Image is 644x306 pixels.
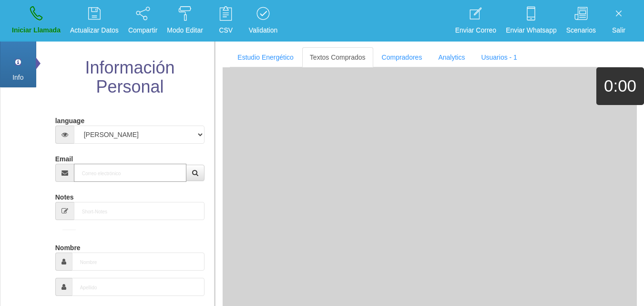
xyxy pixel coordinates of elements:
[209,3,243,39] a: CSV
[473,47,524,67] a: Usuarios - 1
[55,151,73,164] label: Email
[596,77,644,95] h1: 0:00
[213,25,239,36] p: CSV
[452,3,500,39] a: Enviar Correo
[55,240,81,253] label: Nombre
[605,25,632,36] p: Salir
[167,25,203,36] p: Modo Editar
[502,3,560,39] a: Enviar Whatsapp
[67,3,122,39] a: Actualizar Datos
[602,3,635,39] a: Salir
[506,25,557,36] p: Enviar Whatsapp
[72,253,205,271] input: Nombre
[430,47,472,67] a: Analytics
[245,3,281,39] a: Validation
[74,202,205,220] input: Short-Notes
[53,58,207,96] h2: Información Personal
[563,3,599,39] a: Scenarios
[9,3,64,39] a: Iniciar Llamada
[12,25,61,36] p: Iniciar Llamada
[55,189,74,202] label: Notes
[125,3,161,39] a: Compartir
[164,3,206,39] a: Modo Editar
[70,25,119,36] p: Actualizar Datos
[566,25,596,36] p: Scenarios
[455,25,496,36] p: Enviar Correo
[230,47,301,67] a: Estudio Energético
[302,47,373,67] a: Textos Comprados
[374,47,430,67] a: Compradores
[55,113,84,126] label: language
[72,278,205,296] input: Apellido
[74,164,187,182] input: Correo electrónico
[128,25,157,36] p: Compartir
[249,25,277,36] p: Validation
